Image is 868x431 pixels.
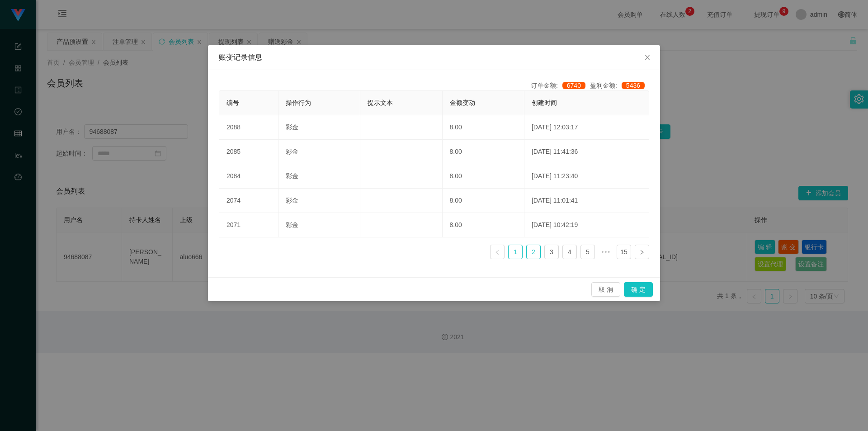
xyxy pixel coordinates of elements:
li: 2 [526,245,541,259]
div: 账变记录信息 [219,52,649,62]
td: 8.00 [443,115,524,140]
td: [DATE] 11:01:41 [524,189,649,213]
td: [DATE] 12:03:17 [524,115,649,140]
td: 彩金 [278,140,360,164]
div: 盈利金额: [590,81,649,90]
td: 8.00 [443,213,524,237]
i: 图标: left [495,250,500,255]
td: 2085 [219,140,278,164]
td: 彩金 [278,189,360,213]
a: 5 [581,245,594,259]
span: 创建时间 [532,99,557,106]
a: 15 [617,245,631,259]
td: 彩金 [278,213,360,237]
span: 编号 [226,99,239,106]
li: 下一页 [635,245,649,259]
div: 订单金额: [531,81,590,90]
button: 确 定 [624,282,653,297]
td: 8.00 [443,164,524,189]
td: [DATE] 11:41:36 [524,140,649,164]
span: 5436 [622,82,645,89]
li: 5 [580,245,595,259]
td: [DATE] 11:23:40 [524,164,649,189]
a: 2 [527,245,540,259]
a: 3 [545,245,558,259]
i: 图标: close [644,54,651,61]
a: 4 [563,245,576,259]
button: Close [635,45,660,71]
td: 彩金 [278,164,360,189]
span: 金额变动 [450,99,475,106]
td: 2071 [219,213,278,237]
a: 1 [509,245,522,259]
span: ••• [599,245,613,259]
li: 1 [508,245,523,259]
td: [DATE] 10:42:19 [524,213,649,237]
li: 4 [562,245,577,259]
td: 2074 [219,189,278,213]
td: 彩金 [278,115,360,140]
i: 图标: right [639,250,645,255]
button: 取 消 [591,282,620,297]
span: 操作行为 [286,99,311,106]
td: 2088 [219,115,278,140]
li: 上一页 [490,245,505,259]
li: 向后 5 页 [599,245,613,259]
li: 15 [617,245,631,259]
td: 8.00 [443,140,524,164]
td: 2084 [219,164,278,189]
li: 3 [544,245,559,259]
td: 8.00 [443,189,524,213]
span: 6740 [562,82,585,89]
span: 提示文本 [368,99,393,106]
